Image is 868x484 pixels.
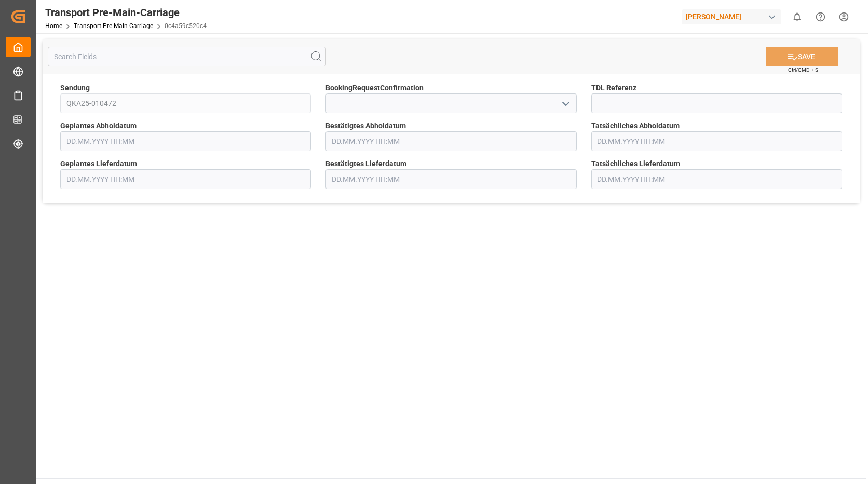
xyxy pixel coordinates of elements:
[809,5,832,29] button: Help Center
[325,169,576,189] input: DD.MM.YYYY HH:MM
[591,83,636,93] span: TDL Referenz
[325,120,406,131] span: Bestätigtes Abholdatum
[682,9,781,24] div: [PERSON_NAME]
[591,158,680,169] span: Tatsächliches Lieferdatum
[325,131,576,151] input: DD.MM.YYYY HH:MM
[45,22,62,30] a: Home
[591,169,842,189] input: DD.MM.YYYY HH:MM
[591,120,680,131] span: Tatsächliches Abholdatum
[74,22,153,30] a: Transport Pre-Main-Carriage
[60,131,311,151] input: DD.MM.YYYY HH:MM
[785,5,809,29] button: show 0 new notifications
[45,5,207,20] div: Transport Pre-Main-Carriage
[325,158,406,169] span: Bestätigtes Lieferdatum
[325,83,424,93] span: BookingRequestConfirmation
[682,7,785,26] button: [PERSON_NAME]
[591,131,842,151] input: DD.MM.YYYY HH:MM
[60,83,90,93] span: Sendung
[60,169,311,189] input: DD.MM.YYYY HH:MM
[557,96,573,112] button: open menu
[60,158,137,169] span: Geplantes Lieferdatum
[48,47,326,66] input: Search Fields
[766,47,838,66] button: SAVE
[60,120,137,131] span: Geplantes Abholdatum
[788,66,818,74] span: Ctrl/CMD + S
